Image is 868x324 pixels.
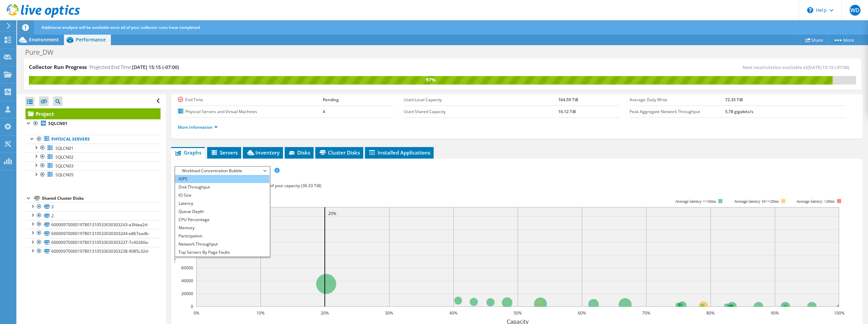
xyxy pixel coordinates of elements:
[26,238,161,247] a: 60000970000197801310533030303237-7c40260a-
[514,310,522,316] text: 50%
[630,96,725,103] label: Average Daily Write
[181,278,193,284] text: 40000
[181,291,193,296] text: 20000
[26,170,161,179] a: SQLCN05
[404,96,558,103] label: Used Local Capacity
[211,149,238,156] span: Servers
[807,7,813,13] svg: \n
[175,240,269,248] li: Network Throughput
[834,310,844,316] text: 100%
[321,310,329,316] text: 20%
[246,149,280,156] span: Inventory
[48,121,67,126] b: SQLCN01
[132,64,179,70] span: [DATE] 15:15 (-07:00)
[675,199,716,204] tspan: Average latency <=10ms
[26,229,161,238] a: 60000970000197801310533030303244-e867eadb-
[558,97,578,103] b: 164.59 TiB
[368,149,430,156] span: Installed Applications
[193,310,199,316] text: 0%
[807,64,849,70] span: [DATE] 15:15 (-07:00)
[850,5,861,16] span: WD
[179,167,266,175] span: Workload Concentration Bubble
[222,183,321,188] span: 62% of IOPS falls on 20% of your capacity (36.33 TiB)
[55,172,73,178] span: SQLCN05
[725,97,743,103] b: 72.35 TiB
[26,152,161,161] a: SQLCN02
[26,247,161,256] a: 60000970000197801310533030303238-9085c32d-
[55,145,73,151] span: SQLCN01
[328,211,336,216] text: 20%
[174,149,201,156] span: Graphs
[175,208,269,216] li: Queue Depth
[323,109,325,114] b: 4
[175,216,269,224] li: CPU Percentage
[828,35,859,45] a: More
[191,304,193,309] text: 0
[404,108,558,115] label: Used Shared Capacity
[29,76,833,84] div: 97%
[26,108,161,119] a: Project
[26,211,161,220] a: 2
[175,232,269,240] li: Participation
[175,248,269,256] li: Top Servers By Page Faults
[175,224,269,232] li: Memory
[449,310,457,316] text: 40%
[630,108,725,115] label: Peak Aggregate Network Throughput
[26,135,161,144] a: Physical Servers
[288,149,310,156] span: Disks
[178,96,323,103] label: End Time
[706,310,715,316] text: 80%
[42,194,161,202] div: Shared Cluster Disks
[55,154,73,160] span: SQLCN02
[385,310,393,316] text: 30%
[642,310,650,316] text: 70%
[256,310,265,316] text: 10%
[26,161,161,170] a: SQLCN03
[26,202,161,211] a: 2
[175,183,269,191] li: Disk Throughput
[55,163,73,169] span: SQLCN03
[89,64,179,71] h4: Projected End Time:
[175,175,269,183] li: IOPS
[175,191,269,199] li: IO Size
[558,109,576,114] b: 16.12 TiB
[734,199,779,204] tspan: Average latency 10<=20ms
[178,108,323,115] label: Physical Servers and Virtual Machines
[76,36,106,43] span: Performance
[323,97,339,103] b: Pending
[26,220,161,229] a: 60000970000197801310533030303243-a3fdaa2d-
[178,124,218,130] a: More Information
[796,199,835,204] text: Average latency >20ms
[29,36,59,43] span: Environment
[742,64,853,70] span: Next recalculation available at
[578,310,586,316] text: 60%
[771,310,779,316] text: 90%
[725,109,753,114] b: 5.78 gigabits/s
[181,265,193,271] text: 60000
[800,35,828,45] a: Share
[26,144,161,152] a: SQLCN01
[22,49,64,56] h1: Pure_DW
[319,149,360,156] span: Cluster Disks
[41,24,201,30] span: Additional analysis will be available once all of your collector runs have completed.
[175,199,269,208] li: Latency
[26,119,161,128] a: SQLCN01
